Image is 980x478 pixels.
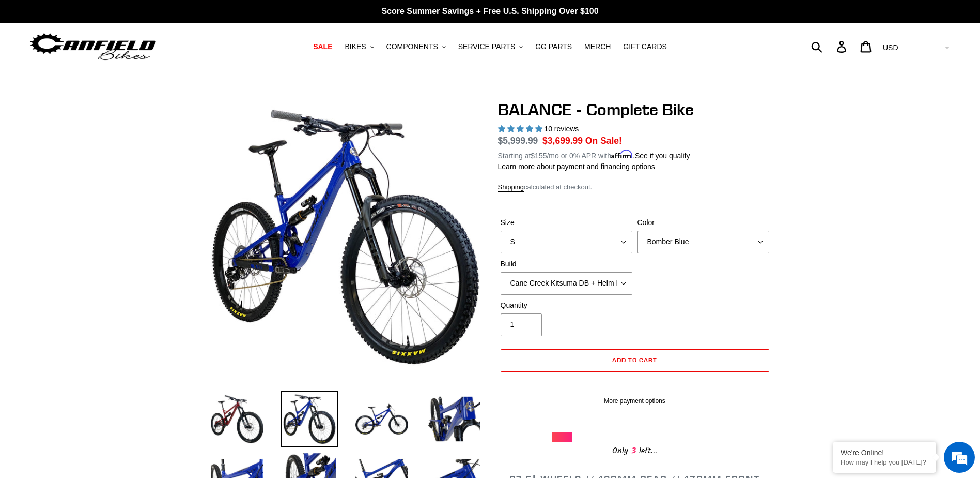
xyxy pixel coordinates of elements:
[531,152,547,160] span: $155
[313,42,332,51] span: SALE
[612,356,657,364] span: Add to cart
[281,391,338,447] img: Load image into Gallery viewer, BALANCE - Complete Bike
[530,40,577,54] a: GG PARTS
[28,31,158,63] img: Canfield Bikes
[611,150,633,159] span: Affirm
[498,183,524,192] a: Shipping
[426,391,483,447] img: Load image into Gallery viewer, BALANCE - Complete Bike
[542,136,583,146] span: $3,699.99
[209,391,266,447] img: Load image into Gallery viewer, BALANCE - Complete Bike
[381,40,451,54] button: COMPONENTS
[498,136,538,146] s: $5,999.99
[585,134,622,147] span: On Sale!
[623,42,667,51] span: GIFT CARDS
[339,40,379,54] button: BIKES
[841,458,928,466] p: How may I help you today?
[618,40,672,54] a: GIFT CARDS
[501,217,632,228] label: Size
[308,40,337,54] a: SALE
[552,442,718,458] div: Only left...
[637,217,769,228] label: Color
[628,444,639,457] span: 3
[345,42,366,51] span: BIKES
[498,182,772,192] div: calculated at checkout.
[501,259,632,270] label: Build
[579,40,616,54] a: MERCH
[841,449,928,457] div: We're Online!
[498,100,772,119] h1: BALANCE - Complete Bike
[584,42,611,51] span: MERCH
[498,125,545,133] span: 5.00 stars
[458,42,515,51] span: SERVICE PARTS
[635,152,690,160] a: See if you qualify - Learn more about Affirm Financing (opens in modal)
[544,125,579,133] span: 10 reviews
[501,396,769,406] a: More payment options
[535,42,572,51] span: GG PARTS
[498,148,690,161] p: Starting at /mo or 0% APR with .
[386,42,438,51] span: COMPONENTS
[501,349,769,372] button: Add to cart
[817,35,843,58] input: Search
[498,162,655,171] a: Learn more about payment and financing options
[453,40,528,54] button: SERVICE PARTS
[501,300,632,311] label: Quantity
[353,391,410,447] img: Load image into Gallery viewer, BALANCE - Complete Bike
